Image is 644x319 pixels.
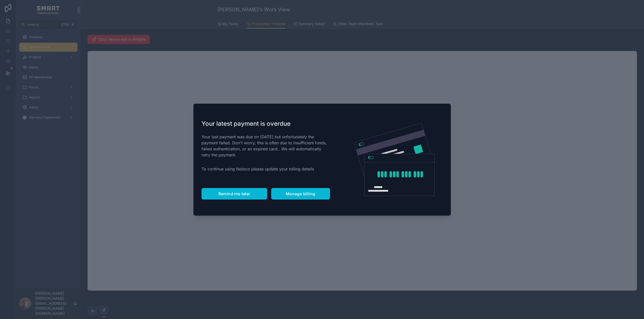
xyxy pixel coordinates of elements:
span: Manage billing [286,191,315,196]
button: Remind me later [202,188,267,200]
p: To continue using Noloco please update your billing details [202,166,330,172]
h1: Your latest payment is overdue [202,120,330,128]
span: Remind me later [218,191,250,196]
button: Manage billing [271,188,330,200]
p: Your last payment was due on [DATE] but unfortunately the payment failed. Don't worry, this is of... [202,134,330,158]
img: Credit card illustration [354,123,435,196]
